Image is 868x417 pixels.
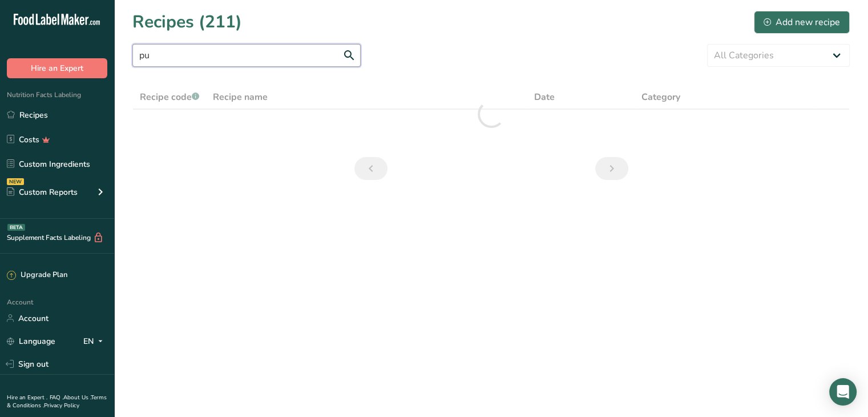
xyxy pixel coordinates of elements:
a: Terms & Conditions . [7,394,107,410]
a: Next page [595,157,628,180]
a: Previous page [354,157,387,180]
div: Upgrade Plan [7,270,67,281]
a: Language [7,331,55,351]
div: NEW [7,178,24,185]
a: Hire an Expert . [7,394,47,402]
a: About Us . [63,394,91,402]
div: Open Intercom Messenger [829,378,857,406]
button: Add new recipe [754,11,850,34]
button: Hire an Expert [7,58,107,78]
a: FAQ . [50,394,63,402]
input: Search for recipe [132,44,361,67]
div: Custom Reports [7,186,78,198]
div: EN [83,334,107,348]
h1: Recipes (211) [132,9,242,35]
div: Add new recipe [764,15,840,29]
a: Privacy Policy [44,402,79,410]
div: BETA [7,224,25,231]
